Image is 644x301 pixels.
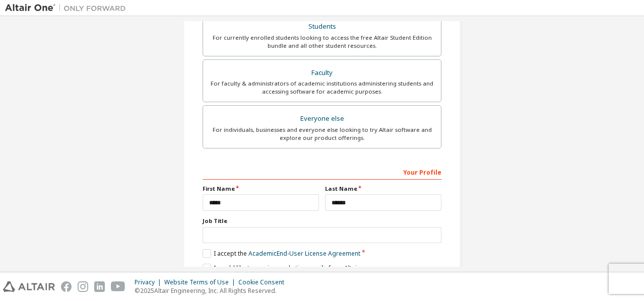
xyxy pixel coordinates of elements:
div: For faculty & administrators of academic institutions administering students and accessing softwa... [209,80,435,96]
label: I accept the [203,249,360,258]
a: Academic End-User License Agreement [248,249,360,258]
div: Website Terms of Use [164,278,238,286]
img: Altair One [5,3,131,13]
label: First Name [203,185,319,193]
div: Students [209,20,435,34]
div: Your Profile [203,164,441,180]
div: For currently enrolled students looking to access the free Altair Student Edition bundle and all ... [209,34,435,50]
p: © 2025 Altair Engineering, Inc. All Rights Reserved. [135,286,290,295]
img: linkedin.svg [94,281,105,292]
label: Last Name [325,185,441,193]
div: Everyone else [209,112,435,126]
img: facebook.svg [61,281,72,292]
img: youtube.svg [111,281,125,292]
img: instagram.svg [78,281,88,292]
label: Job Title [203,217,441,225]
div: For individuals, businesses and everyone else looking to try Altair software and explore our prod... [209,126,435,142]
div: Privacy [135,278,164,286]
img: altair_logo.svg [3,281,55,292]
label: I would like to receive marketing emails from Altair [203,264,359,272]
div: Faculty [209,66,435,80]
div: Cookie Consent [238,278,290,286]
